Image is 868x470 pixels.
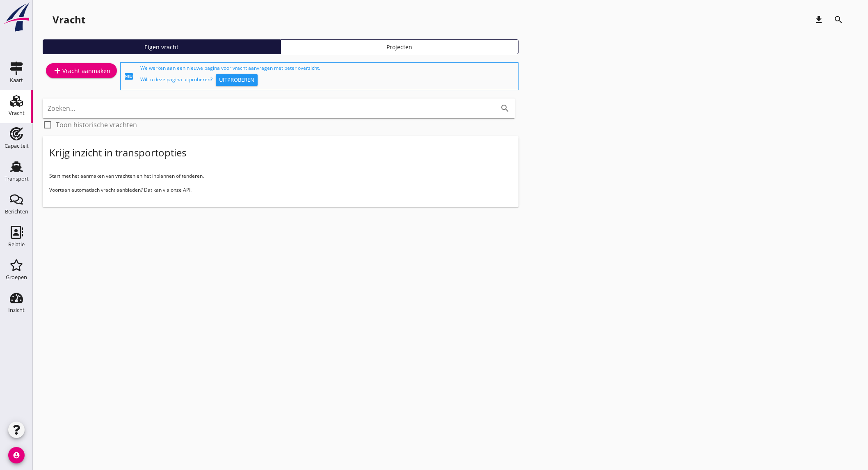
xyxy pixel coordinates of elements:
a: Vracht aanmaken [46,63,117,78]
button: Uitproberen [216,74,258,86]
div: Transport [5,176,29,181]
div: Krijg inzicht in transportopties [49,146,186,159]
div: Uitproberen [219,76,254,84]
i: download [814,15,824,25]
div: We werken aan een nieuwe pagina voor vracht aanvragen met beter overzicht. Wilt u deze pagina uit... [140,64,515,88]
p: Start met het aanmaken van vrachten en het inplannen of tenderen. [49,172,512,180]
i: search [834,15,843,25]
div: Groepen [6,275,27,280]
input: Zoeken... [48,102,487,115]
div: Kaart [10,78,23,83]
i: account_circle [8,447,25,463]
div: Vracht aanmaken [53,66,110,76]
div: Vracht [53,13,85,26]
div: Berichten [5,209,28,214]
div: Inzicht [8,307,25,313]
div: Projecten [284,43,515,51]
div: Vracht [9,110,25,116]
p: Voortaan automatisch vracht aanbieden? Dat kan via onze API. [49,186,512,194]
a: Projecten [281,39,519,54]
div: Capaciteit [5,143,29,149]
div: Eigen vracht [46,43,277,51]
label: Toon historische vrachten [56,121,137,129]
a: Eigen vracht [43,39,281,54]
div: Relatie [8,242,25,247]
i: add [53,66,62,76]
i: search [500,103,510,113]
img: logo-small.a267ee39.svg [2,2,31,32]
i: fiber_new [124,71,134,81]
